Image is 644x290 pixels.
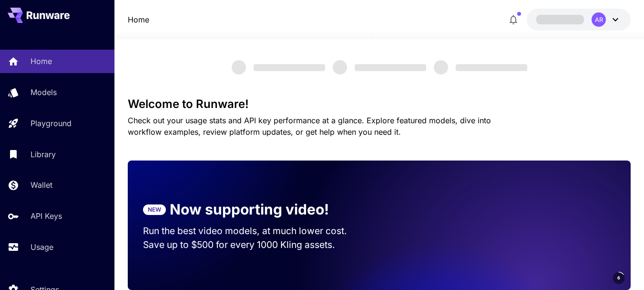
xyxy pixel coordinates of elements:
nav: breadcrumb [128,14,149,25]
p: Library [31,149,56,160]
p: Now supporting video! [170,199,329,220]
p: Playground [31,118,72,129]
p: Run the best video models, at much lower cost. [143,224,364,238]
button: AR [527,9,631,31]
p: NEW [148,205,161,214]
p: Wallet [31,179,52,191]
p: Models [31,86,57,98]
p: Home [31,55,52,67]
p: Usage [31,241,53,253]
p: API Keys [31,210,62,222]
h3: Welcome to Runware! [128,97,631,111]
a: Home [128,14,149,25]
p: Save up to $500 for every 1000 Kling assets. [143,238,364,252]
span: Check out your usage stats and API key performance at a glance. Explore featured models, dive int... [128,116,491,137]
span: 6 [617,274,620,281]
div: AR [592,12,606,27]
